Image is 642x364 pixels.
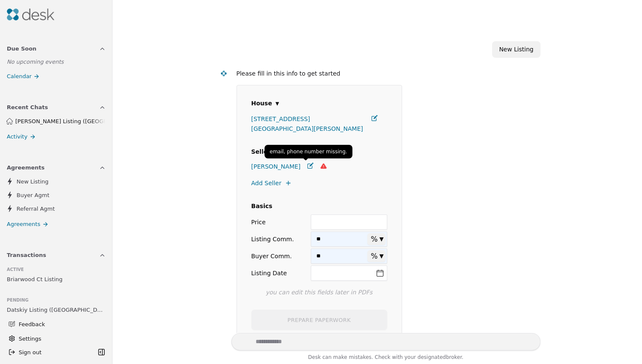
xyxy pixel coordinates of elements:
[379,233,383,245] div: ▾
[251,147,387,157] h3: Seller
[7,220,40,229] span: Agreements
[379,250,383,262] div: ▾
[7,59,64,65] span: No upcoming events
[7,275,62,284] span: Briarwood Ct Listing
[5,345,96,359] button: Sign out
[2,218,111,230] a: Agreements
[251,114,363,124] div: [STREET_ADDRESS]
[19,334,41,343] span: Settings
[251,201,387,211] h3: Basics
[251,162,327,172] div: [PERSON_NAME]
[7,132,28,141] span: Activity
[7,266,106,273] div: Active
[2,99,111,115] button: Recent Chats
[265,145,352,158] div: email, phone number missing.
[17,204,55,213] span: Referral Agmt
[19,320,101,329] span: Feedback
[17,177,48,186] span: New Listing
[7,103,48,112] span: Recent Chats
[7,297,106,304] div: Pending
[251,265,294,281] label: Listing Date
[7,8,54,20] img: Desk
[15,117,105,126] span: [PERSON_NAME] Listing ([GEOGRAPHIC_DATA])
[7,251,46,260] span: Transactions
[251,162,301,172] span: [PERSON_NAME]
[7,163,45,172] span: Agreements
[417,354,446,360] span: designated
[220,70,227,77] img: Desk
[492,41,540,58] div: New Listing
[19,348,42,357] span: Sign out
[251,214,294,230] label: Price
[251,248,294,264] label: Buyer Comm.
[251,178,282,188] span: Add Seller
[7,305,106,314] span: Datskiy Listing ([GEOGRAPHIC_DATA][PERSON_NAME])
[7,44,37,53] span: Due Soon
[2,247,111,263] button: Transactions
[237,69,534,79] div: Please fill in this info to get started
[251,124,363,134] div: [GEOGRAPHIC_DATA][PERSON_NAME]
[3,115,109,127] a: [PERSON_NAME] Listing ([GEOGRAPHIC_DATA])
[2,160,111,175] button: Agreements
[3,316,106,332] button: Feedback
[251,288,387,297] div: you can edit this fields later in PDFs
[231,333,541,350] textarea: Write your prompt here
[2,41,111,56] button: Due Soon
[251,231,294,247] label: Listing Comm.
[7,72,31,81] span: Calendar
[2,70,111,82] a: Calendar
[2,130,111,143] a: Activity
[231,353,541,364] div: Desk can make mistakes. Check with your broker.
[17,191,49,200] span: Buyer Agmt
[5,332,107,345] button: Settings
[276,97,279,109] div: ▾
